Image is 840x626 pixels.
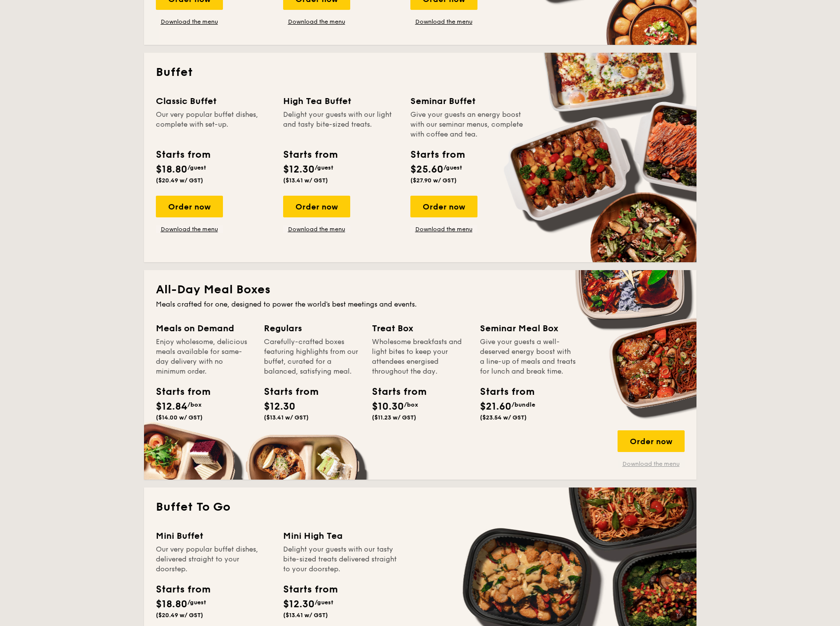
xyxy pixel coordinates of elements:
[283,612,328,619] span: ($13.41 w/ GST)
[187,599,206,606] span: /guest
[156,282,685,298] h2: All-Day Meal Boxes
[156,529,271,543] div: Mini Buffet
[511,401,535,408] span: /bundle
[480,321,576,335] div: Seminar Meal Box
[443,164,462,171] span: /guest
[283,110,399,139] div: Delight your guests with our light and tasty bite-sized treats.
[156,94,271,108] div: Classic Buffet
[410,94,526,108] div: Seminar Buffet
[187,401,202,408] span: /box
[156,401,187,413] span: $12.84
[372,401,404,413] span: $10.30
[264,321,360,335] div: Regulars
[480,401,511,413] span: $21.60
[264,414,309,421] span: ($13.41 w/ GST)
[315,164,333,171] span: /guest
[410,18,477,26] a: Download the menu
[283,529,399,543] div: Mini High Tea
[480,414,527,421] span: ($23.54 w/ GST)
[618,430,685,452] div: Order now
[156,612,203,619] span: ($20.49 w/ GST)
[283,147,337,162] div: Starts from
[480,337,576,377] div: Give your guests a well-deserved energy boost with a line-up of meals and treats for lunch and br...
[410,225,477,233] a: Download the menu
[410,164,443,175] span: $25.60
[156,582,210,597] div: Starts from
[410,147,464,162] div: Starts from
[283,18,350,26] a: Download the menu
[156,321,252,335] div: Meals on Demand
[283,164,315,175] span: $12.30
[283,582,337,597] div: Starts from
[156,337,252,377] div: Enjoy wholesome, delicious meals available for same-day delivery with no minimum order.
[264,337,360,377] div: Carefully-crafted boxes featuring highlights from our buffet, curated for a balanced, satisfying ...
[156,300,685,310] div: Meals crafted for one, designed to power the world's best meetings and events.
[283,225,350,233] a: Download the menu
[156,65,685,80] h2: Buffet
[283,94,399,108] div: High Tea Buffet
[410,196,477,217] div: Order now
[156,196,223,217] div: Order now
[156,545,271,574] div: Our very popular buffet dishes, delivered straight to your doorstep.
[156,164,187,175] span: $18.80
[283,545,399,574] div: Delight your guests with our tasty bite-sized treats delivered straight to your doorstep.
[283,177,328,184] span: ($13.41 w/ GST)
[315,599,333,606] span: /guest
[156,414,203,421] span: ($14.00 w/ GST)
[264,401,295,413] span: $12.30
[372,337,468,377] div: Wholesome breakfasts and light bites to keep your attendees energised throughout the day.
[156,110,271,139] div: Our very popular buffet dishes, complete with set-up.
[156,147,210,162] div: Starts from
[404,401,418,408] span: /box
[372,414,416,421] span: ($11.23 w/ GST)
[156,499,685,515] h2: Buffet To Go
[410,177,457,184] span: ($27.90 w/ GST)
[480,384,524,399] div: Starts from
[618,460,685,468] a: Download the menu
[283,196,350,217] div: Order now
[264,384,308,399] div: Starts from
[156,225,223,233] a: Download the menu
[410,110,526,139] div: Give your guests an energy boost with our seminar menus, complete with coffee and tea.
[156,384,200,399] div: Starts from
[372,384,416,399] div: Starts from
[156,18,223,26] a: Download the menu
[187,164,206,171] span: /guest
[372,321,468,335] div: Treat Box
[283,598,315,610] span: $12.30
[156,177,203,184] span: ($20.49 w/ GST)
[156,598,187,610] span: $18.80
